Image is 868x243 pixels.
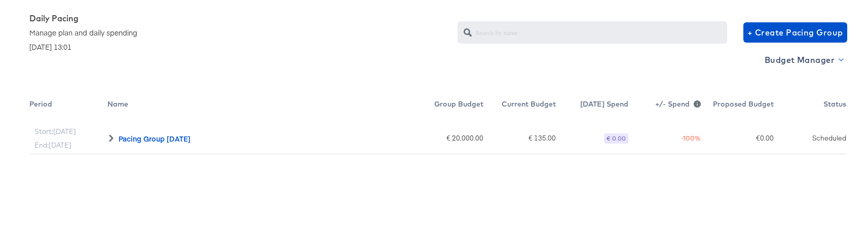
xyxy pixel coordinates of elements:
[34,126,76,135] div: Start: [DATE]
[747,24,843,39] span: + Create Pacing Group
[29,26,137,37] div: Manage plan and daily spending
[398,92,483,118] div: Group Budget
[119,132,191,143] div: Pacing Group [DATE]
[628,92,701,118] div: +/- Spend
[812,132,846,142] div: Scheduled
[556,92,628,118] div: [DATE] Spend
[29,92,107,118] div: Period
[774,92,846,118] div: Status
[483,92,556,118] div: Current Budget
[604,132,628,143] div: € 0.00
[29,12,137,51] div: Daily Pacing
[107,92,398,118] div: Toggle SortBy
[403,132,483,142] div: € 20,000.00
[398,92,483,118] div: Toggle SortBy
[107,92,398,118] div: Name
[34,140,71,149] div: End: [DATE]
[765,52,842,66] span: Budget Manager
[107,133,115,141] span: Toggle Row Expanded
[476,16,727,38] input: Search by name
[29,92,107,118] div: Toggle SortBy
[706,132,773,142] div: € 0.00
[761,51,846,67] button: Budget Manager
[743,21,847,42] button: + Create Pacing Group
[529,132,556,142] div: € 135.00
[701,92,773,118] div: Proposed Budget
[29,41,137,51] div: [DATE] 13:01
[633,133,701,142] div: -100 %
